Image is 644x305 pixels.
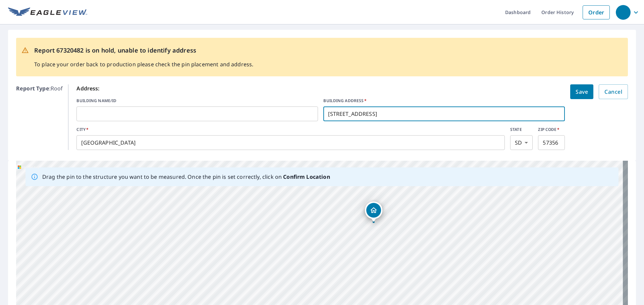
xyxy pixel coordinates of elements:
p: : Roof [16,84,63,150]
p: Drag the pin to the structure you want to be measured. Once the pin is set correctly, click on [42,173,330,181]
label: ZIP CODE [538,127,565,133]
label: CITY [76,127,505,133]
span: Cancel [604,87,622,96]
div: SD [510,135,533,150]
span: Save [576,87,588,96]
label: BUILDING ADDRESS [323,98,565,104]
b: Confirm Location [283,173,330,180]
em: SD [515,140,522,146]
p: Address: [76,84,565,92]
label: BUILDING NAME/ID [76,98,318,104]
button: Cancel [599,84,628,99]
p: Report 67320482 is on hold, unable to identify address [34,46,253,55]
a: Order [583,5,610,19]
p: To place your order back to production please check the pin placement and address. [34,60,253,68]
label: STATE [510,127,533,133]
div: Dropped pin, building 1, Residential property, 311 1st Ave Lake Andes, SD 57356 [365,202,382,222]
b: Report Type [16,85,49,92]
button: Save [570,84,593,99]
img: EV Logo [8,7,87,17]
